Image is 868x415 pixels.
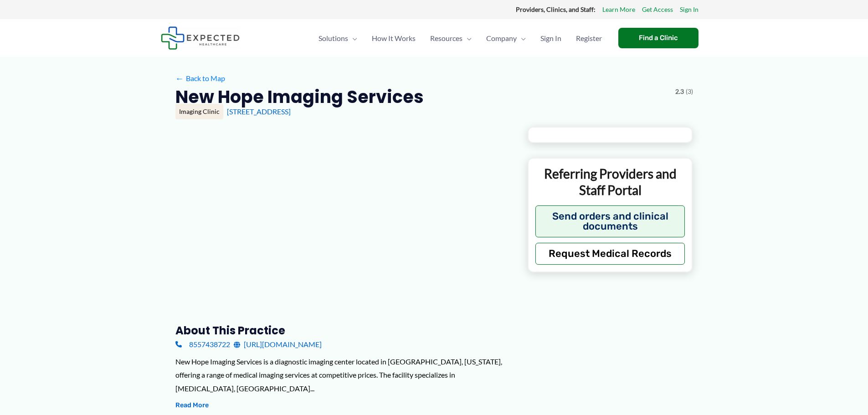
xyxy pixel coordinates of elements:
span: ← [175,74,184,82]
span: Menu Toggle [348,22,357,54]
a: Register [569,22,609,54]
p: Referring Providers and Staff Portal [535,165,685,199]
span: Menu Toggle [462,22,472,54]
span: Sign In [540,22,561,54]
div: New Hope Imaging Services is a diagnostic imaging center located in [GEOGRAPHIC_DATA], [US_STATE]... [175,355,513,395]
span: Company [486,22,517,54]
button: Send orders and clinical documents [535,205,685,237]
a: Learn More [602,4,635,15]
a: SolutionsMenu Toggle [311,22,365,54]
a: Get Access [642,4,673,15]
span: How It Works [372,22,416,54]
nav: Primary Site Navigation [311,22,609,54]
h3: About this practice [175,323,513,338]
a: [URL][DOMAIN_NAME] [234,338,322,351]
span: Resources [430,22,462,54]
a: Find a Clinic [618,28,699,48]
a: [STREET_ADDRESS] [227,107,291,116]
button: Read More [175,400,209,411]
button: Request Medical Records [535,243,685,265]
a: Sign In [533,22,569,54]
span: 2.3 [675,86,684,97]
a: CompanyMenu Toggle [479,22,533,54]
a: ←Back to Map [175,72,225,85]
div: Imaging Clinic [175,104,223,119]
h2: New Hope Imaging Services [175,86,424,108]
span: Solutions [318,22,348,54]
a: 8557438722 [175,338,230,351]
span: Menu Toggle [517,22,526,54]
a: Sign In [680,4,699,15]
strong: Providers, Clinics, and Staff: [516,5,596,13]
span: (3) [686,86,693,97]
img: Expected Healthcare Logo - side, dark font, small [161,26,240,50]
span: Register [576,22,602,54]
a: ResourcesMenu Toggle [423,22,479,54]
a: How It Works [365,22,423,54]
